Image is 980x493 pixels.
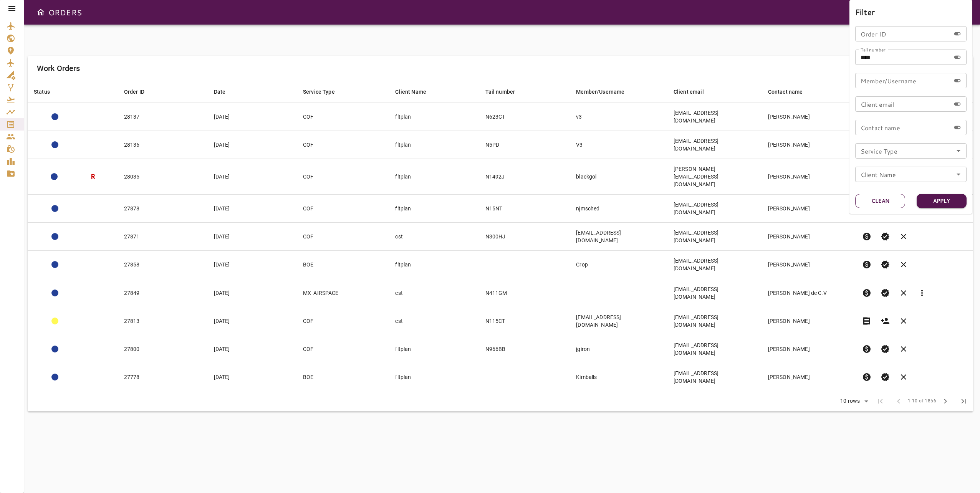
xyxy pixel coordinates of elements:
label: Tail number [861,46,886,53]
button: Open [953,146,964,156]
h6: Filter [855,6,967,18]
button: Apply [917,194,967,208]
button: Clean [855,194,905,208]
button: Open [953,169,964,180]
